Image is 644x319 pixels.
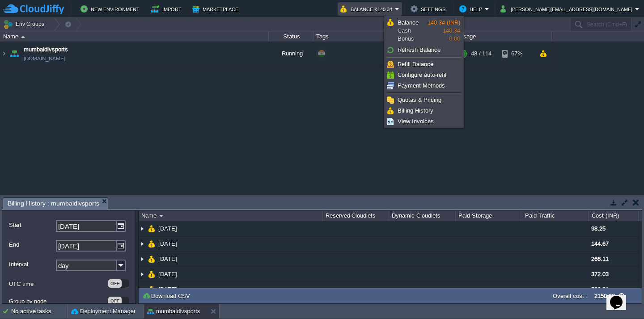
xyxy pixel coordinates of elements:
span: Refill Balance [398,61,433,67]
a: Refill Balance [386,59,462,69]
span: 98.25 [591,225,606,232]
span: Refresh Balance [398,46,441,53]
label: 2150.92 [594,293,615,299]
div: OFF [108,279,122,288]
div: Reserved Cloudlets [323,210,389,221]
a: Configure auto-refill [386,70,462,80]
div: Running [269,42,314,66]
div: 67% [502,42,531,66]
label: Overall cost : [553,293,588,299]
button: Import [151,4,184,14]
a: View Invoices [386,117,462,126]
span: Balance [398,19,419,26]
button: Download CSV [142,292,193,300]
img: CloudJiffy [3,4,64,15]
button: mumbaidivsports [147,307,200,316]
a: Billing History [386,106,462,116]
span: 372.03 [591,271,609,277]
button: Help [459,4,485,14]
span: Quotas & Pricing [398,97,441,103]
img: AMDAwAAAACH5BAEAAAAALAAAAAABAAEAAAICRAEAOw== [139,252,146,266]
img: AMDAwAAAACH5BAEAAAAALAAAAAABAAEAAAICRAEAOw== [148,267,155,281]
div: 48 / 114 [471,42,491,66]
button: Env Groups [3,18,47,30]
div: Dynamic Cloudlets [390,210,455,221]
div: Paid Traffic [523,210,589,221]
button: Settings [411,4,448,14]
span: Configure auto-refill [398,71,448,78]
span: Payment Methods [398,82,445,89]
div: Status [269,31,313,42]
span: 366.31 [591,286,609,293]
div: Cost (INR) [589,210,638,221]
div: No active tasks [11,304,67,319]
a: Quotas & Pricing [386,95,462,105]
label: Start [9,220,55,230]
div: Usage [457,31,551,42]
label: End [9,240,55,249]
label: Group by node [9,297,107,306]
a: [DATE] [157,255,178,263]
a: Payment Methods [386,81,462,91]
a: BalanceCashBonus140.34 (INR)140.340.00 [386,17,462,44]
a: [DATE] [157,270,178,278]
div: OFF [108,297,122,305]
span: 266.11 [591,256,609,262]
span: 144.67 [591,240,609,247]
img: AMDAwAAAACH5BAEAAAAALAAAAAABAAEAAAICRAEAOw== [21,36,25,38]
img: AMDAwAAAACH5BAEAAAAALAAAAAABAAEAAAICRAEAOw== [0,42,8,66]
button: [PERSON_NAME][EMAIL_ADDRESS][DOMAIN_NAME] [500,4,635,14]
a: Refresh Balance [386,45,462,55]
span: Billing History [398,107,433,114]
img: AMDAwAAAACH5BAEAAAAALAAAAAABAAEAAAICRAEAOw== [139,221,146,236]
img: AMDAwAAAACH5BAEAAAAALAAAAAABAAEAAAICRAEAOw== [148,236,155,251]
a: mumbaidivsports [24,45,68,54]
img: AMDAwAAAACH5BAEAAAAALAAAAAABAAEAAAICRAEAOw== [148,221,155,236]
span: Cash Bonus [398,19,428,43]
iframe: chat widget [606,283,635,310]
span: 140.34 0.00 [428,19,460,42]
a: [DATE] [157,225,178,232]
div: Tags [314,31,456,42]
div: Paid Storage [456,210,522,221]
a: [DATE] [157,240,178,248]
button: Balance ₹140.34 [340,4,395,14]
a: [DOMAIN_NAME] [24,54,65,63]
img: AMDAwAAAACH5BAEAAAAALAAAAAABAAEAAAICRAEAOw== [148,252,155,266]
span: 140.34 (INR) [428,19,460,26]
img: AMDAwAAAACH5BAEAAAAALAAAAAABAAEAAAICRAEAOw== [8,42,21,66]
button: Marketplace [192,4,241,14]
img: AMDAwAAAACH5BAEAAAAALAAAAAABAAEAAAICRAEAOw== [139,267,146,281]
img: AMDAwAAAACH5BAEAAAAALAAAAAABAAEAAAICRAEAOw== [139,282,146,297]
img: AMDAwAAAACH5BAEAAAAALAAAAAABAAEAAAICRAEAOw== [148,282,155,297]
button: Deployment Manager [71,307,136,316]
button: New Environment [80,4,142,14]
div: Name [139,210,322,221]
img: AMDAwAAAACH5BAEAAAAALAAAAAABAAEAAAICRAEAOw== [139,236,146,251]
div: Name [1,31,268,42]
span: Billing History : mumbaidivsports [8,198,99,209]
label: UTC time [9,279,107,289]
span: View Invoices [398,118,434,125]
label: Interval [9,260,55,269]
img: AMDAwAAAACH5BAEAAAAALAAAAAABAAEAAAICRAEAOw== [159,215,163,217]
a: [DATE] [157,285,178,293]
